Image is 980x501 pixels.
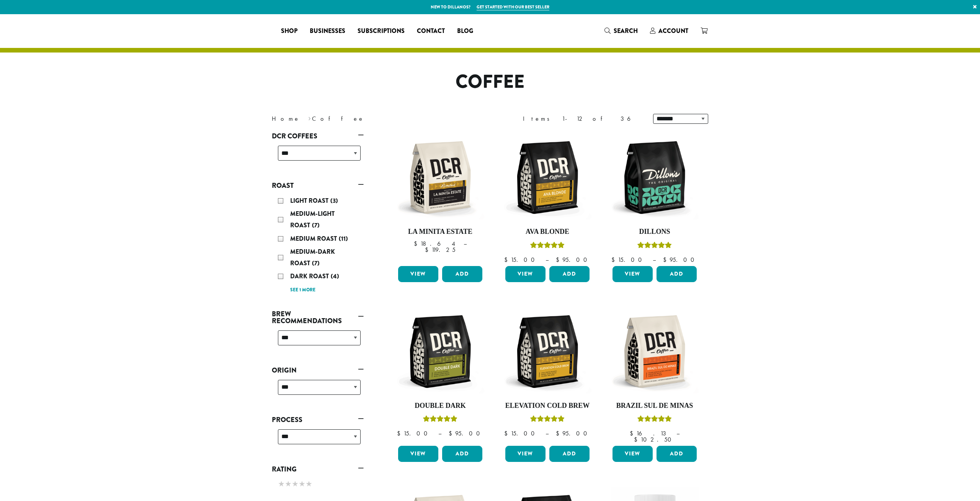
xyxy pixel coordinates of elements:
[503,307,591,396] img: DCR-12oz-Elevation-Cold-Brew-Stock-scaled.png
[438,429,441,437] span: –
[611,307,699,443] a: Brazil Sul De MinasRated 5.00 out of 5
[598,25,644,37] a: Search
[657,446,697,462] button: Add
[612,266,653,282] a: View
[272,413,364,426] a: Process
[504,256,538,264] bdi: 15.00
[504,429,538,437] bdi: 15.00
[396,307,484,396] img: DCR-12oz-Double-Dark-Stock-scaled.png
[523,114,642,123] div: Items 1-12 of 36
[290,234,339,243] span: Medium Roast
[611,256,618,264] span: $
[310,26,345,36] span: Businesses
[272,364,364,377] a: Origin
[503,402,591,410] h4: Elevation Cold Brew
[272,179,364,192] a: Roast
[272,307,364,327] a: Brew Recommendations
[442,266,482,282] button: Add
[272,143,364,170] div: DCR Coffees
[290,286,315,294] a: See 1 more
[634,435,675,444] bdi: 102.50
[278,478,285,490] span: ★
[272,463,364,476] a: Rating
[530,241,565,252] div: Rated 5.00 out of 5
[556,256,591,264] bdi: 95.00
[657,266,697,282] button: Add
[425,246,431,254] span: $
[272,327,364,355] div: Brew Recommendations
[425,246,456,254] bdi: 119.25
[653,256,656,264] span: –
[504,256,511,264] span: $
[398,266,438,282] a: View
[556,429,562,437] span: $
[556,429,591,437] bdi: 95.00
[414,240,456,248] bdi: 18.64
[503,133,591,222] img: DCR-12oz-Ava-Blonde-Stock-scaled.png
[549,266,590,282] button: Add
[272,192,364,298] div: Roast
[312,259,320,268] span: (7)
[663,256,670,264] span: $
[503,228,591,236] h4: Ava Blonde
[331,272,339,281] span: (4)
[397,429,403,437] span: $
[611,256,645,264] bdi: 15.00
[290,247,335,268] span: Medium-Dark Roast
[442,446,482,462] button: Add
[637,414,672,426] div: Rated 5.00 out of 5
[423,414,457,426] div: Rated 4.50 out of 5
[549,446,590,462] button: Add
[397,429,431,437] bdi: 15.00
[449,429,455,437] span: $
[330,196,338,205] span: (3)
[611,228,699,236] h4: Dillons
[312,221,320,230] span: (7)
[634,435,640,444] span: $
[396,228,484,236] h4: La Minita Estate
[285,478,292,490] span: ★
[417,26,445,36] span: Contact
[612,446,653,462] a: View
[272,426,364,453] div: Process
[614,26,638,35] span: Search
[546,256,549,264] span: –
[477,4,549,10] a: Get started with our best seller
[637,241,672,252] div: Rated 5.00 out of 5
[663,256,698,264] bdi: 95.00
[611,307,699,396] img: DCR-12oz-Brazil-Sul-De-Minas-Stock-scaled.png
[503,133,591,263] a: Ava BlondeRated 5.00 out of 5
[272,114,479,123] nav: Breadcrumb
[556,256,562,264] span: $
[398,446,438,462] a: View
[676,429,679,437] span: –
[457,26,473,36] span: Blog
[290,272,331,281] span: Dark Roast
[503,307,591,443] a: Elevation Cold BrewRated 5.00 out of 5
[630,429,669,437] bdi: 16.13
[272,377,364,404] div: Origin
[611,402,699,410] h4: Brazil Sul De Minas
[281,26,297,36] span: Shop
[272,130,364,143] a: DCR Coffees
[396,307,484,443] a: Double DarkRated 4.50 out of 5
[396,133,484,263] a: La Minita Estate
[396,402,484,410] h4: Double Dark
[505,446,546,462] a: View
[630,429,636,437] span: $
[290,196,330,205] span: Light Roast
[305,478,312,490] span: ★
[449,429,483,437] bdi: 95.00
[530,414,565,426] div: Rated 5.00 out of 5
[272,115,300,123] a: Home
[290,209,335,230] span: Medium-Light Roast
[299,478,305,490] span: ★
[308,112,311,123] span: ›
[546,429,549,437] span: –
[464,240,467,248] span: –
[611,133,699,263] a: DillonsRated 5.00 out of 5
[275,25,304,37] a: Shop
[358,26,405,36] span: Subscriptions
[414,240,420,248] span: $
[505,266,546,282] a: View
